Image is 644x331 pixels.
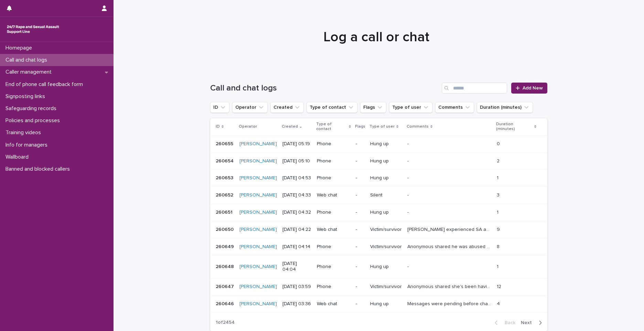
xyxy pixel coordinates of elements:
button: Type of user [389,102,432,113]
p: Phone [317,244,350,250]
tr: 260653260653 [PERSON_NAME] [DATE] 04:53Phone-Hung up-- 11 [210,170,547,187]
p: - [407,157,410,164]
button: Type of contact [307,102,357,113]
p: Messages were pending before chat disconnected [407,300,493,307]
p: Hung up [370,210,402,215]
button: Comments [435,102,474,113]
p: [DATE] 05:19 [282,141,311,147]
a: Add New [511,83,547,94]
p: Type of user [369,123,395,130]
h1: Log a call or chat [208,29,545,45]
p: Megan experienced SA and she is struggling with nightmares. Chat ended abruptly [407,225,493,233]
p: 260655 [216,140,235,147]
a: [PERSON_NAME] [239,244,277,250]
p: - [356,158,365,164]
p: [DATE] 04:04 [282,261,311,273]
p: Type of contact [316,120,347,133]
p: [DATE] 04:14 [282,244,311,250]
p: 260654 [216,157,235,164]
p: [DATE] 03:59 [282,284,311,290]
p: Web chat [317,227,350,233]
p: Duration (minutes) [496,120,533,133]
p: 260651 [216,208,234,215]
p: ID [216,123,220,130]
p: Hung up [370,141,402,147]
p: Victim/survivor [370,227,402,233]
p: 4 [497,300,501,307]
p: Anonymous shared she's been having lots of nightmares. Gave emotional support and explored ground... [407,282,493,290]
p: Info for managers [3,142,53,148]
p: 260649 [216,243,235,250]
p: - [407,174,410,181]
p: 260646 [216,300,235,307]
p: Web chat [317,192,350,198]
a: [PERSON_NAME] [239,175,277,181]
p: 260653 [216,174,235,181]
p: - [356,244,365,250]
p: 9 [497,225,501,233]
span: Next [521,320,536,325]
p: - [356,210,365,215]
a: [PERSON_NAME] [239,301,277,307]
tr: 260647260647 [PERSON_NAME] [DATE] 03:59Phone-Victim/survivorAnonymous shared she's been having lo... [210,278,547,295]
tr: 260646260646 [PERSON_NAME] [DATE] 03:36Web chat-Hung upMessages were pending before chat disconne... [210,295,547,312]
tr: 260649260649 [PERSON_NAME] [DATE] 04:14Phone-Victim/survivorAnonymous shared he was abused as a c... [210,238,547,255]
p: 8 [497,243,501,250]
p: 1 [497,263,500,270]
a: [PERSON_NAME] [239,264,277,270]
p: [DATE] 04:32 [282,210,311,215]
p: Hung up [370,158,402,164]
p: Operator [239,123,257,130]
p: Phone [317,264,350,270]
p: Phone [317,210,350,215]
input: Search [442,83,507,94]
p: Phone [317,158,350,164]
p: Hung up [370,264,402,270]
p: Flags [355,123,365,130]
p: 260647 [216,282,235,290]
p: Signposting links [3,93,51,100]
p: 2 [497,157,501,164]
p: - [407,263,410,270]
button: Next [518,320,547,326]
p: [DATE] 04:53 [282,175,311,181]
img: rhQMoQhaT3yELyF149Cw [6,22,61,36]
p: End of phone call feedback form [3,81,88,88]
p: - [356,227,365,233]
p: Anonymous shared he was abused as a child and gets memories from what happened. Gave emotional su... [407,243,493,250]
tr: 260654260654 [PERSON_NAME] [DATE] 05:10Phone-Hung up-- 22 [210,152,547,170]
a: [PERSON_NAME] [239,284,277,290]
p: - [356,301,365,307]
p: - [356,192,365,198]
p: - [407,191,410,198]
p: 1 of 2454 [210,314,240,331]
p: Call and chat logs [3,57,53,63]
p: Victim/survivor [370,244,402,250]
p: Caller management [3,69,57,75]
tr: 260652260652 [PERSON_NAME] [DATE] 04:33Web chat-Silent-- 33 [210,187,547,204]
p: 260650 [216,225,235,233]
tr: 260651260651 [PERSON_NAME] [DATE] 04:32Phone-Hung up-- 11 [210,204,547,221]
tr: 260650260650 [PERSON_NAME] [DATE] 04:22Web chat-Victim/survivor[PERSON_NAME] experienced SA and s... [210,221,547,238]
p: [DATE] 03:36 [282,301,311,307]
p: 12 [497,282,503,290]
p: Comments [407,123,429,130]
p: - [356,284,365,290]
a: [PERSON_NAME] [239,227,277,233]
p: - [407,208,410,215]
p: Safeguarding records [3,105,62,112]
span: Back [501,320,515,325]
a: [PERSON_NAME] [239,192,277,198]
p: Wallboard [3,154,34,160]
button: Duration (minutes) [477,102,533,113]
a: [PERSON_NAME] [239,141,277,147]
p: Phone [317,284,350,290]
p: Policies and processes [3,117,65,124]
p: Silent [370,192,402,198]
span: Add New [523,86,543,90]
h1: Call and chat logs [210,83,439,93]
p: Banned and blocked callers [3,166,75,172]
button: Created [270,102,304,113]
button: Operator [232,102,268,113]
